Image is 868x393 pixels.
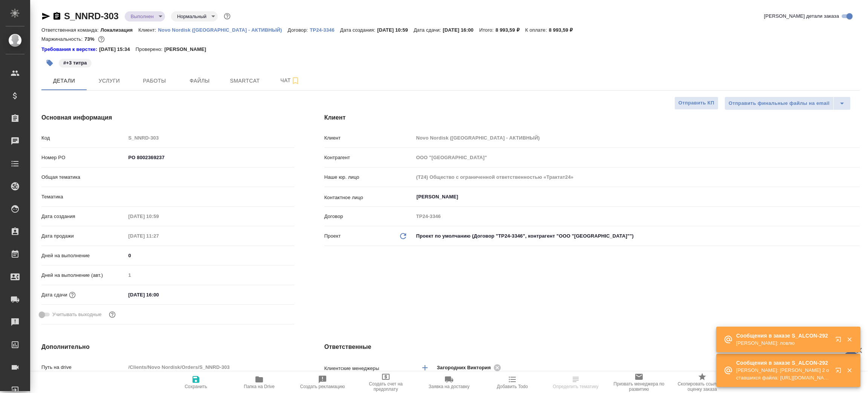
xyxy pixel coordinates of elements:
[99,46,136,53] p: [DATE] 15:34
[324,365,414,372] p: Клиентские менеджеры
[126,152,294,163] input: ✎ Введи что-нибудь
[107,310,117,319] button: Выбери, если сб и вс нужно считать рабочими днями для выполнения заказа.
[52,12,61,21] button: Скопировать ссылку
[607,372,671,393] button: Призвать менеджера по развитию
[41,193,126,201] p: Тематика
[291,372,354,393] button: Создать рекламацию
[354,372,417,393] button: Создать счет на предоплату
[126,132,294,143] input: Пустое поле
[126,211,192,222] input: Пустое поле
[41,134,126,142] p: Код
[495,27,525,33] p: 8 993,59 ₽
[91,76,127,86] span: Услуги
[41,173,126,181] p: Общая тематика
[41,46,99,53] a: Требования к верстке:
[724,97,834,110] button: Отправить финальные файлы на email
[41,154,126,161] p: Номер PO
[126,250,294,261] input: ✎ Введи что-нибудь
[171,11,218,21] div: Выполнен
[429,384,469,389] span: Заявка на доставку
[227,76,263,86] span: Smartcat
[138,27,158,33] p: Клиент:
[158,27,288,33] p: Novo Nordisk ([GEOGRAPHIC_DATA] - АКТИВНЫЙ)
[549,27,579,33] p: 8 993,59 ₽
[67,290,77,300] button: Если добавить услуги и заполнить их объемом, то дата рассчитается автоматически
[126,171,294,184] div: ​
[185,384,207,389] span: Сохранить
[41,55,58,71] button: Добавить тэг
[310,27,340,33] p: ТР24-3346
[291,76,300,85] svg: Подписаться
[359,381,413,392] span: Создать счет на предоплату
[414,27,443,33] p: Дата сдачи:
[497,384,528,389] span: Добавить Todo
[182,76,218,86] span: Файлы
[63,59,87,67] p: #+3 титра
[101,27,139,33] p: Локализация
[437,363,503,372] div: Загородних Виктория
[414,230,860,243] div: Проект по умолчанию (Договор "ТР24-3346", контрагент "ООО "[GEOGRAPHIC_DATA]"")
[41,342,294,352] h4: Дополнительно
[674,97,718,110] button: Отправить КП
[272,76,308,85] span: Чат
[41,27,101,33] p: Ответственная команда:
[553,384,598,389] span: Определить тематику
[481,372,544,393] button: Добавить Todo
[724,97,851,110] div: split button
[41,364,126,371] p: Путь на drive
[437,364,495,372] span: Загородних Виктория
[126,270,294,281] input: Пустое поле
[479,27,495,33] p: Итого:
[228,372,291,393] button: Папка на Drive
[736,339,830,347] p: [PERSON_NAME]: ловлю
[126,362,294,373] input: Пустое поле
[324,154,414,161] p: Контрагент
[310,26,340,33] a: ТР24-3346
[288,27,310,33] p: Договор:
[324,213,414,220] p: Договор
[41,213,126,220] p: Дата создания
[414,152,860,163] input: Пустое поле
[324,134,414,142] p: Клиент
[856,196,857,198] button: Open
[736,359,830,367] p: Сообщения в заказе S_ALCON-292
[41,46,99,53] div: Нажми, чтобы открыть папку с инструкцией
[158,26,288,33] a: Novo Nordisk ([GEOGRAPHIC_DATA] - АКТИВНЫЙ)
[414,172,860,183] input: Пустое поле
[842,336,857,343] button: Закрыть
[175,13,209,20] button: Нормальный
[831,332,849,350] button: Открыть в новой вкладке
[729,99,830,108] span: Отправить финальные файлы на email
[842,367,857,374] button: Закрыть
[377,27,414,33] p: [DATE] 10:59
[736,367,830,382] p: [PERSON_NAME]: [PERSON_NAME] 2 оставшихся файла: [URL][DOMAIN_NAME]
[125,11,165,21] div: Выполнен
[324,232,341,240] p: Проект
[164,372,228,393] button: Сохранить
[84,36,96,42] p: 73%
[58,59,92,66] span: +3 титра
[675,381,729,392] span: Скопировать ссылку на оценку заказа
[416,359,434,377] button: Добавить менеджера
[324,113,860,122] h4: Клиент
[64,11,119,21] a: S_NNRD-303
[443,27,479,33] p: [DATE] 16:00
[126,289,192,300] input: ✎ Введи что-нибудь
[41,113,294,122] h4: Основная информация
[41,291,67,299] p: Дата сдачи
[126,190,294,203] div: ​
[244,384,275,389] span: Папка на Drive
[831,363,849,381] button: Открыть в новой вкладке
[52,311,102,318] span: Учитывать выходные
[417,372,481,393] button: Заявка на доставку
[41,232,126,240] p: Дата продажи
[324,173,414,181] p: Наше юр. лицо
[128,13,156,20] button: Выполнен
[126,230,192,241] input: Пустое поле
[136,76,173,86] span: Работы
[222,11,232,21] button: Доп статусы указывают на важность/срочность заказа
[41,252,126,259] p: Дней на выполнение
[679,99,714,107] span: Отправить КП
[300,384,345,389] span: Создать рекламацию
[41,272,126,279] p: Дней на выполнение (авт.)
